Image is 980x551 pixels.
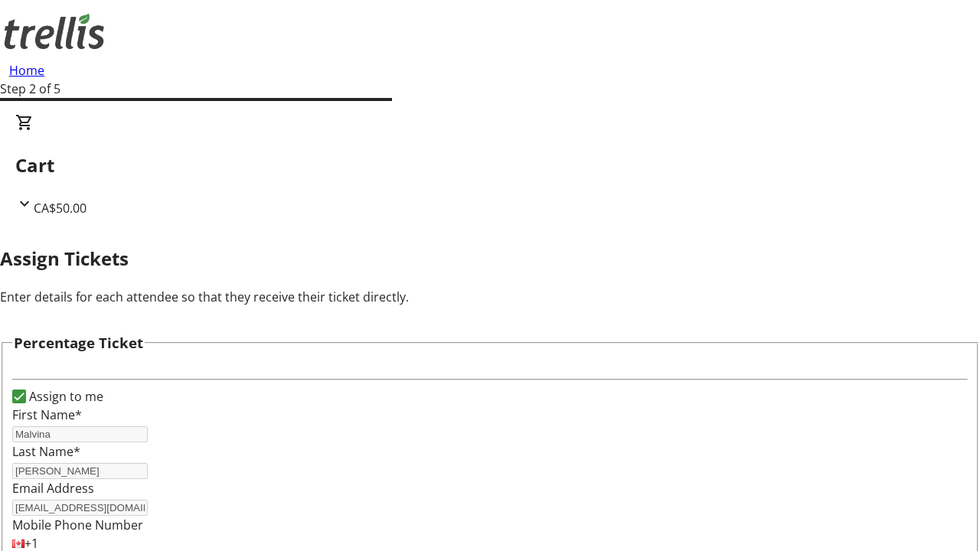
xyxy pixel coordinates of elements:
[12,406,82,423] label: First Name*
[12,443,80,460] label: Last Name*
[26,387,103,406] label: Assign to me
[14,332,143,354] h3: Percentage Ticket
[12,517,143,533] label: Mobile Phone Number
[15,113,965,217] div: CartCA$50.00
[15,152,965,179] h2: Cart
[12,480,94,497] label: Email Address
[34,200,87,217] span: CA$50.00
